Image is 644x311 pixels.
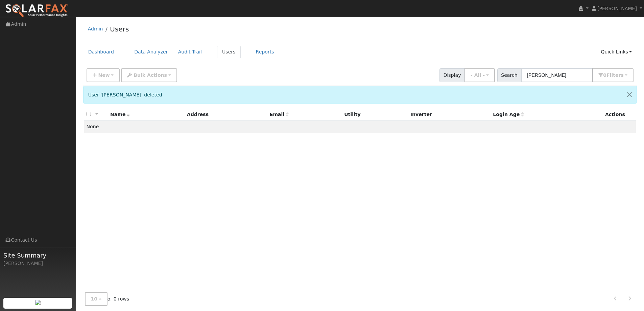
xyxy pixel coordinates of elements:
button: Bulk Actions [121,68,177,82]
div: Address [187,111,265,118]
span: Filter [606,72,624,78]
img: SolarFax [5,4,69,18]
span: Site Summary [3,251,72,260]
td: None [84,121,636,133]
a: Data Analyzer [129,46,173,58]
button: 0Filters [592,68,634,82]
a: Quick Links [596,46,637,58]
span: of 0 rows [85,292,129,306]
div: Inverter [410,111,488,118]
span: New [98,72,110,78]
div: Actions [605,111,634,118]
a: Reports [251,46,279,58]
span: [PERSON_NAME] [597,6,637,11]
button: New [87,68,120,82]
span: Email [270,112,289,117]
span: Name [110,112,130,117]
button: 10 [85,292,108,306]
a: Admin [88,26,103,31]
a: Dashboard [83,46,119,58]
span: 10 [91,296,98,302]
a: Users [110,25,129,33]
button: Close [622,86,637,103]
a: Users [217,46,241,58]
span: Days since last login [493,112,524,117]
button: - All - [464,68,495,82]
span: Display [439,68,465,82]
span: Search [497,68,521,82]
input: Search [521,68,593,82]
div: Utility [344,111,406,118]
a: Audit Trail [173,46,207,58]
span: Bulk Actions [134,72,167,78]
span: s [621,72,623,78]
span: User '[PERSON_NAME]' deleted [88,92,162,97]
img: retrieve [35,300,41,305]
div: [PERSON_NAME] [3,260,72,267]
